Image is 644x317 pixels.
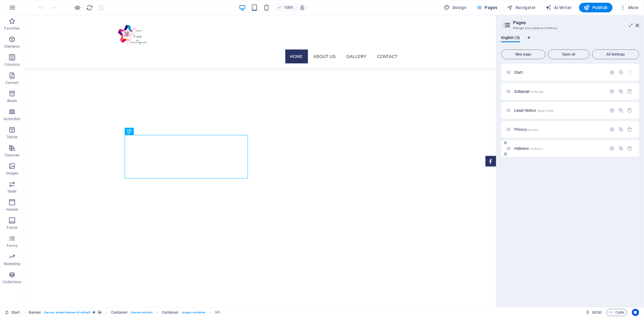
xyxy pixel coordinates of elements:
p: Columns [5,62,20,67]
button: Design [442,3,469,12]
span: Click to select. Double-click to edit [29,309,41,316]
div: mybows/mybows [512,146,607,150]
span: English (5) [501,34,520,43]
span: More [620,5,639,11]
p: Tables [7,135,18,139]
div: Start/ [512,70,607,74]
button: 100% [275,4,296,11]
h3: Manage your pages and settings [513,25,627,31]
span: All Settings [595,53,636,56]
button: All Settings [592,50,639,59]
i: Reload page [86,4,93,11]
p: Footer [7,225,18,230]
p: Accordion [4,117,21,121]
p: Marketing [4,261,20,266]
span: Pages [476,5,497,11]
div: Language Tabs [501,36,639,47]
span: : [596,310,597,315]
p: Collections [3,280,21,284]
span: Click to open page [514,146,543,151]
div: Duplicate [618,146,623,151]
a: Click to cancel selection. Double-click to open Pages [5,309,20,316]
div: Settings [610,127,615,132]
button: Pages [474,3,500,12]
p: Content [5,80,19,85]
span: . banner-content [130,309,152,316]
span: / [523,71,524,74]
button: Publish [579,3,613,12]
div: Remove [627,146,633,151]
h6: 100% [284,4,293,11]
i: On resize automatically adjust zoom level to fit chosen device. [300,5,305,10]
button: Click here to leave preview mode and continue editing [74,4,81,11]
p: Header [6,207,18,212]
h2: Pages [513,20,639,25]
div: Duplicate [618,89,623,94]
div: Design (Ctrl+Alt+Y) [442,3,469,12]
h6: Session time [586,309,602,316]
button: Usercentrics [632,309,639,316]
nav: breadcrumb [29,309,220,316]
span: Publish [584,5,608,11]
div: Remove [627,89,633,94]
div: Subpage/subpage [512,89,607,93]
span: Click to select. Double-click to edit [215,309,220,316]
span: Click to open page [514,70,524,75]
div: Settings [610,70,615,75]
span: Click to open page [514,108,553,113]
span: /legal-notice [537,109,554,112]
div: Remove [627,127,633,132]
p: Slider [8,189,17,194]
span: /privacy [527,128,538,131]
i: This element contains a background [98,311,101,314]
div: Duplicate [618,108,623,113]
button: Navigator [505,3,538,12]
span: Code [609,309,624,316]
div: The startpage cannot be deleted [627,70,633,75]
span: . slogan-container [181,309,206,316]
p: Boxes [7,98,17,103]
p: Favorites [4,26,20,31]
div: Duplicate [618,127,623,132]
button: reload [86,4,93,11]
button: Open all [548,50,590,59]
span: Open all [551,53,587,56]
span: New page [504,53,543,56]
span: Click to select. Double-click to edit [162,309,179,316]
div: Settings [610,89,615,94]
button: More [617,3,641,12]
span: /subpage [530,90,543,93]
div: Duplicate [618,70,623,75]
span: Navigator [507,5,536,11]
span: Click to open page [514,127,538,132]
span: 00 00 [592,309,601,316]
div: Legal Notice/legal-notice [512,108,607,112]
p: Forms [7,243,18,248]
p: Elements [5,44,20,49]
p: Features [5,153,19,158]
span: AI Writer [546,5,572,11]
button: AI Writer [543,3,574,12]
span: /mybows [530,147,543,150]
div: Privacy/privacy [512,127,607,131]
i: This element is a customizable preset [93,311,95,314]
span: . banner .preset-banner-v3-default [43,309,90,316]
button: Code [607,309,627,316]
div: Settings [610,108,615,113]
div: Settings [610,146,615,151]
span: Click to open page [514,89,543,94]
div: Remove [627,108,633,113]
button: New page [501,50,546,59]
span: Click to select. Double-click to edit [111,309,128,316]
span: Design [444,5,467,11]
p: Images [6,171,18,176]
